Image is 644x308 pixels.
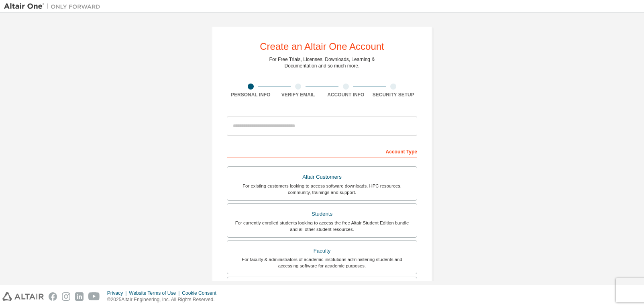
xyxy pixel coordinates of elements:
[88,292,100,301] img: youtube.svg
[2,292,44,301] img: altair_logo.svg
[227,92,275,98] div: Personal Info
[322,92,370,98] div: Account Info
[232,208,412,220] div: Students
[370,92,418,98] div: Security Setup
[232,220,412,233] div: For currently enrolled students looking to access the free Altair Student Edition bundle and all ...
[232,256,412,269] div: For faculty & administrators of academic institutions administering students and accessing softwa...
[49,292,57,301] img: facebook.svg
[62,292,70,301] img: instagram.svg
[269,56,375,69] div: For Free Trials, Licenses, Downloads, Learning & Documentation and so much more.
[4,2,104,10] img: Altair One
[129,290,182,296] div: Website Terms of Use
[232,183,412,196] div: For existing customers looking to access software downloads, HPC resources, community, trainings ...
[260,42,384,51] div: Create an Altair One Account
[75,292,84,301] img: linkedin.svg
[107,296,221,303] p: © 2025 Altair Engineering, Inc. All Rights Reserved.
[182,290,221,296] div: Cookie Consent
[275,92,322,98] div: Verify Email
[227,145,417,157] div: Account Type
[232,245,412,257] div: Faculty
[107,290,129,296] div: Privacy
[232,171,412,183] div: Altair Customers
